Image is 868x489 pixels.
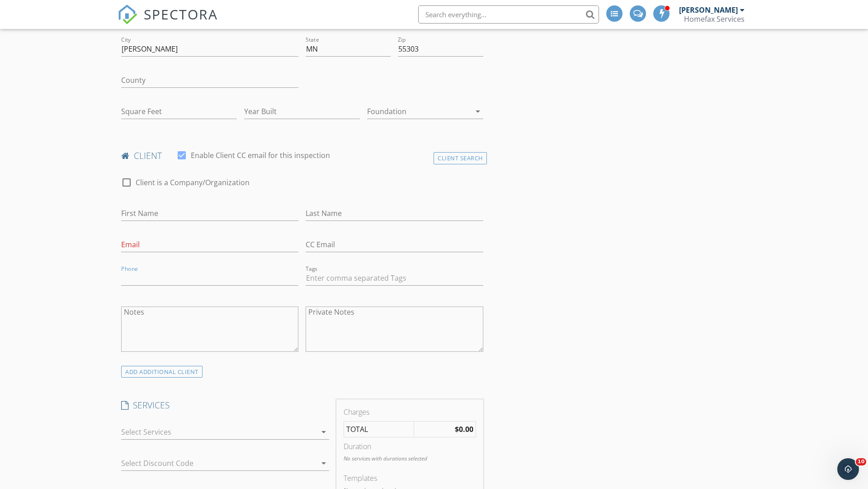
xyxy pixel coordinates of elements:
div: ADD ADDITIONAL client [121,366,203,378]
a: SPECTORA [118,12,218,31]
h4: client [121,150,483,162]
i: arrow_drop_down [318,458,329,469]
h4: SERVICES [121,399,329,411]
div: Client Search [434,152,487,164]
p: No services with durations selected [344,455,476,463]
iframe: Intercom live chat [837,458,859,480]
label: Enable Client CC email for this inspection [191,151,330,160]
td: TOTAL [344,422,414,437]
strong: $0.00 [455,424,473,434]
span: SPECTORA [144,5,218,24]
label: Client is a Company/Organization [136,178,250,187]
img: The Best Home Inspection Software - Spectora [118,5,137,24]
div: [PERSON_NAME] [679,5,738,14]
div: Homefax Services [684,14,745,24]
span: 10 [856,458,866,465]
div: Charges [344,407,476,417]
div: Duration [344,441,476,452]
i: arrow_drop_down [472,106,483,117]
input: Search everything... [418,5,599,24]
div: Templates [344,473,476,484]
i: arrow_drop_down [318,427,329,437]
